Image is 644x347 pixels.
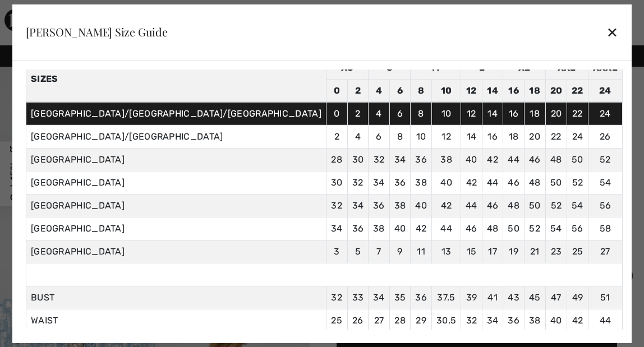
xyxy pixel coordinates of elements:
td: 24 [567,125,588,148]
td: 46 [482,194,503,217]
td: 2 [347,79,369,102]
td: 38 [411,171,432,194]
td: 22 [567,102,588,125]
span: 42 [572,314,583,325]
span: 47 [551,292,562,302]
span: 34 [487,314,499,325]
td: 40 [431,171,461,194]
span: 39 [466,292,477,302]
td: 34 [347,194,369,217]
td: 6 [389,79,411,102]
td: 40 [461,148,482,171]
td: 30 [347,148,369,171]
td: 12 [461,102,482,125]
td: 50 [524,194,545,217]
span: 36 [415,292,427,302]
td: 30 [326,171,347,194]
td: 18 [524,79,545,102]
td: 10 [411,125,432,148]
td: 15 [461,240,482,263]
td: 9 [389,240,411,263]
td: 50 [503,217,525,240]
td: 52 [567,171,588,194]
td: 23 [545,240,567,263]
span: 44 [600,314,611,325]
td: 44 [482,171,503,194]
td: 56 [567,217,588,240]
td: 40 [411,194,432,217]
span: 30.5 [436,314,456,325]
td: 19 [503,240,525,263]
td: 34 [389,148,411,171]
td: 34 [326,217,347,240]
span: 41 [487,292,498,302]
span: 32 [466,314,477,325]
span: 43 [508,292,519,302]
td: 28 [326,148,347,171]
span: 27 [374,314,384,325]
td: [GEOGRAPHIC_DATA] [26,171,326,194]
span: 33 [352,292,364,302]
span: 25 [331,314,342,325]
td: 7 [369,240,390,263]
td: 26 [588,125,622,148]
td: 11 [411,240,432,263]
td: 22 [545,125,567,148]
span: 38 [529,314,541,325]
td: 48 [524,171,545,194]
span: 26 [352,314,364,325]
td: 38 [389,194,411,217]
td: 22 [567,79,588,102]
td: 50 [545,171,567,194]
td: 42 [431,194,461,217]
span: 28 [394,314,406,325]
td: [GEOGRAPHIC_DATA]/[GEOGRAPHIC_DATA]/[GEOGRAPHIC_DATA] [26,102,326,125]
span: 32 [331,292,342,302]
td: 58 [588,217,622,240]
td: 0 [326,102,347,125]
span: 51 [600,292,610,302]
td: 18 [524,102,545,125]
td: 48 [503,194,525,217]
div: ✕ [606,20,618,44]
span: 34 [373,292,385,302]
td: [GEOGRAPHIC_DATA]/[GEOGRAPHIC_DATA] [26,125,326,148]
td: 42 [461,171,482,194]
td: 14 [482,102,503,125]
td: 36 [411,148,432,171]
td: 4 [347,125,369,148]
td: 36 [347,217,369,240]
td: 4 [369,102,390,125]
td: 6 [369,125,390,148]
td: 3 [326,240,347,263]
td: 4 [369,79,390,102]
td: 52 [524,217,545,240]
td: 46 [461,217,482,240]
td: 46 [524,148,545,171]
td: 24 [588,79,622,102]
td: 17 [482,240,503,263]
td: 32 [347,171,369,194]
span: 45 [529,292,541,302]
span: 35 [394,292,406,302]
td: 48 [545,148,567,171]
td: [GEOGRAPHIC_DATA] [26,194,326,217]
td: 8 [411,79,432,102]
td: 42 [411,217,432,240]
td: 38 [431,148,461,171]
td: 34 [369,171,390,194]
td: 10 [431,102,461,125]
td: 54 [567,194,588,217]
td: 21 [524,240,545,263]
td: 5 [347,240,369,263]
td: 54 [588,171,622,194]
td: 36 [389,171,411,194]
td: WAIST [26,309,326,332]
td: 8 [389,125,411,148]
td: 46 [503,171,525,194]
td: 52 [588,148,622,171]
span: 37.5 [437,292,455,302]
td: 27 [588,240,622,263]
td: 38 [369,217,390,240]
span: Help [26,8,49,18]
